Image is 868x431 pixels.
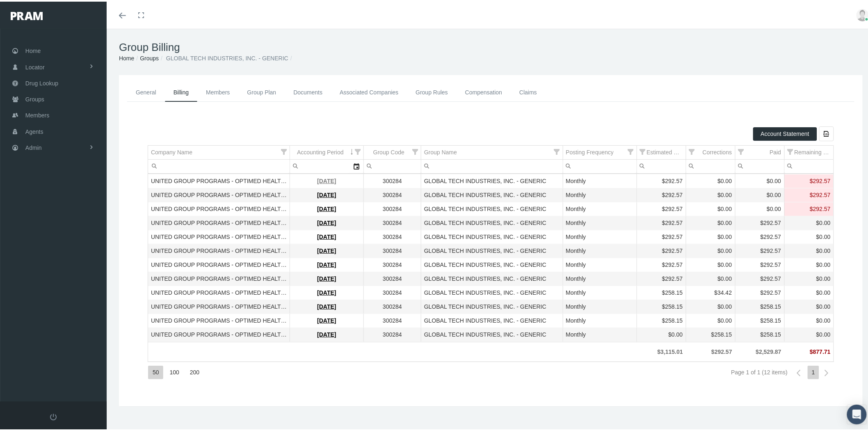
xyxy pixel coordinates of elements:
a: [DATE] [317,288,336,294]
td: UNITED GROUP PROGRAMS - OPTIMED HEALTH PLAN [148,173,290,187]
td: Monthly [563,243,637,257]
td: UNITED GROUP PROGRAMS - OPTIMED HEALTH PLAN [148,215,290,229]
td: Column Estimated Premium Due [637,144,686,158]
div: $0.00 [788,232,831,239]
div: $0.00 [689,218,732,225]
div: Select [349,158,363,172]
a: [DATE] [317,218,336,225]
div: $258.15 [738,329,781,337]
div: Page 1 [808,364,819,378]
div: $258.15 [640,287,683,295]
td: GLOBAL TECH INDUSTRIES, INC. - GENERIC [421,201,563,215]
span: GLOBAL TECH INDUSTRIES, INC. - GENERIC [166,53,288,60]
a: Home [119,53,134,60]
td: 300284 [364,298,421,312]
div: Next Page [820,364,834,378]
td: UNITED GROUP PROGRAMS - OPTIMED HEALTH PLAN [148,271,290,284]
div: Company Name [151,147,192,155]
div: $0.00 [689,259,732,267]
td: Column Group Code [364,144,421,158]
a: Compensation [457,82,511,100]
span: Groups [25,90,44,105]
td: GLOBAL TECH INDUSTRIES, INC. - GENERIC [421,229,563,243]
input: Filter cell [686,158,735,172]
input: Filter cell [736,158,784,172]
a: [DATE] [317,302,336,308]
div: $292.57 [640,245,683,253]
input: Filter cell [785,158,834,172]
td: GLOBAL TECH INDUSTRIES, INC. - GENERIC [421,271,563,284]
span: Members [25,106,49,122]
div: $0.00 [738,176,781,183]
a: Documents [285,82,331,100]
a: [DATE] [317,204,336,211]
div: $0.00 [689,232,732,239]
td: UNITED GROUP PROGRAMS - OPTIMED HEALTH PLAN [148,243,290,257]
div: $258.15 [640,315,683,323]
span: Account Statement [761,129,809,135]
td: Filter cell [735,158,784,172]
div: $292.57 [640,176,683,183]
a: Groups [140,53,159,60]
div: $0.00 [689,245,732,253]
td: UNITED GROUP PROGRAMS - OPTIMED HEALTH PLAN [148,312,290,326]
div: Corrections [703,147,732,155]
td: 300284 [364,229,421,243]
div: $0.00 [689,273,732,281]
div: $0.00 [788,301,831,309]
div: Account Statement [753,126,817,139]
div: $258.15 [689,329,732,337]
div: $0.00 [689,315,732,323]
div: $292.57 [738,287,781,295]
div: $0.00 [689,204,732,211]
div: $292.57 [788,176,831,183]
div: Group Name [424,147,457,155]
a: [DATE] [317,246,336,252]
input: Filter cell [637,158,686,172]
a: Billing [165,82,197,100]
td: GLOBAL TECH INDUSTRIES, INC. - GENERIC [421,243,563,257]
div: $0.00 [689,301,732,309]
td: Filter cell [290,158,364,172]
td: 300284 [364,326,421,340]
td: GLOBAL TECH INDUSTRIES, INC. - GENERIC [421,173,563,187]
div: Items per page: 100 [165,364,183,378]
td: Column Group Name [421,144,563,158]
div: $2,529.87 [738,346,781,354]
td: UNITED GROUP PROGRAMS - OPTIMED HEALTH PLAN [148,326,290,340]
div: $0.00 [689,176,732,183]
td: Monthly [563,215,637,229]
td: 300284 [364,284,421,298]
span: Show filter options for column 'Company Name' [281,147,287,153]
td: Column Paid [735,144,784,158]
div: $292.57 [640,204,683,211]
div: Items per page: 50 [148,364,163,378]
span: Show filter options for column 'Posting Frequency' [628,147,634,153]
td: Monthly [563,201,637,215]
td: Column Posting Frequency [563,144,637,158]
td: 300284 [364,215,421,229]
input: Filter cell [421,158,563,172]
td: Monthly [563,257,637,271]
div: $292.57 [738,218,781,225]
div: Data grid toolbar [148,125,834,140]
input: Filter cell [563,158,637,172]
div: $292.57 [788,204,831,211]
div: $0.00 [738,204,781,211]
td: Filter cell [563,158,637,172]
div: Open Intercom Messenger [847,403,867,423]
td: UNITED GROUP PROGRAMS - OPTIMED HEALTH PLAN [148,229,290,243]
div: Group Code [373,147,404,155]
h1: Group Billing [119,39,863,52]
div: $3,115.01 [640,346,683,354]
span: Drug Lookup [25,74,58,89]
div: Page 1 of 1 (12 items) [731,367,788,374]
td: Column Company Name [148,144,290,158]
div: $292.57 [738,273,781,281]
td: 300284 [364,201,421,215]
a: [DATE] [317,190,336,197]
td: GLOBAL TECH INDUSTRIES, INC. - GENERIC [421,298,563,312]
div: $0.00 [788,329,831,337]
div: $0.00 [788,218,831,225]
div: $0.00 [689,190,732,197]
